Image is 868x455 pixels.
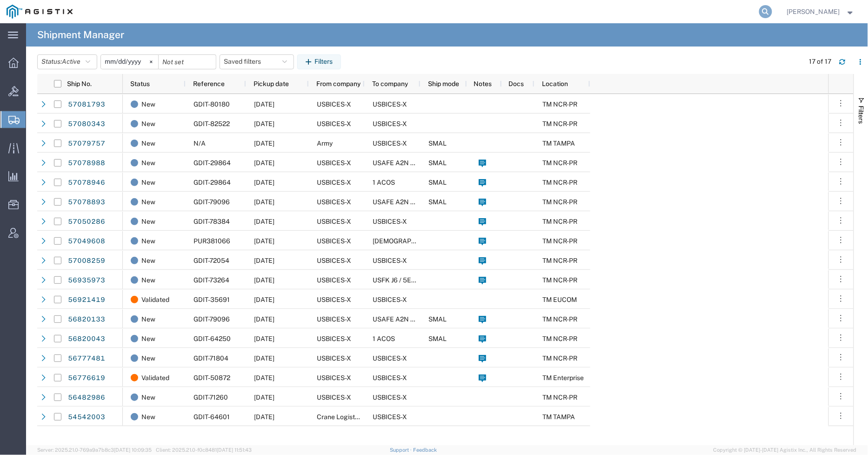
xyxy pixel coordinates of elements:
[373,355,407,362] span: USBICES-X
[130,80,150,87] span: Status
[67,273,106,288] a: 56935973
[428,179,447,186] span: SMAL
[858,106,865,124] span: Filters
[194,120,230,127] span: GDIT-82522
[413,447,437,453] a: Feedback
[542,218,577,225] span: TM NCR-PR
[254,315,274,323] span: 09/25/2025
[390,447,413,453] a: Support
[317,198,351,206] span: USBICES-X
[317,159,351,167] span: USBICES-X
[317,355,351,362] span: USBICES-X
[542,140,575,147] span: TM TAMPA
[194,355,228,362] span: GDIT-71804
[67,194,106,209] a: 57078893
[67,351,106,366] a: 56777481
[373,237,465,245] span: US ARMY
[67,331,106,346] a: 56820043
[141,212,155,231] span: New
[254,413,274,421] span: 09/24/2025
[194,159,231,167] span: GDIT-29864
[194,100,230,108] span: GDIT-80180
[542,335,577,342] span: TM NCR-PR
[254,355,274,362] span: 10/03/2025
[254,394,274,401] span: 10/03/2025
[67,80,92,87] span: Ship No.
[254,276,274,284] span: 09/29/2025
[141,134,155,153] span: New
[542,413,575,421] span: TM TAMPA
[317,140,333,147] span: Army
[194,140,206,147] span: N/A
[317,179,351,186] span: USBICES-X
[373,276,449,284] span: USFK J6 / 5EK325 KOAM
[67,136,106,151] a: 57079757
[67,292,106,307] a: 56921419
[67,409,106,424] a: 54542003
[509,80,524,87] span: Docs
[317,237,351,245] span: USBICES-X
[317,100,351,108] span: USBICES-X
[373,257,407,264] span: USBICES-X
[317,315,351,323] span: USBICES-X
[317,394,351,401] span: USBICES-X
[141,192,155,212] span: New
[254,159,274,167] span: 10/17/2025
[7,5,73,19] img: logo
[67,155,106,170] a: 57078988
[37,447,152,453] span: Server: 2025.21.0-769a9a7b8c3
[141,173,155,192] span: New
[194,315,230,323] span: GDIT-79096
[373,198,474,206] span: USAFE A2N USBICES-X (EUCOM)
[254,140,274,147] span: 10/09/2025
[67,175,106,190] a: 57078946
[194,218,230,225] span: GDIT-78384
[542,198,577,206] span: TM NCR-PR
[373,315,474,323] span: USAFE A2N USBICES-X (EUCOM)
[254,179,274,186] span: 10/17/2025
[317,296,351,303] span: USBICES-X
[254,198,274,206] span: 10/09/2025
[787,7,840,17] span: Andrew Wacyra
[194,257,229,264] span: GDIT-72054
[316,80,361,87] span: From company
[67,116,106,131] a: 57080343
[141,114,155,134] span: New
[141,231,155,251] span: New
[37,23,124,47] h4: Shipment Manager
[194,198,230,206] span: GDIT-79096
[254,335,274,342] span: 09/18/2025
[141,270,155,290] span: New
[373,296,407,303] span: USBICES-X
[373,140,407,147] span: USBICES-X
[141,251,155,270] span: New
[193,80,225,87] span: Reference
[220,54,294,69] button: Saved filters
[317,257,351,264] span: USBICES-X
[67,97,106,112] a: 57081793
[254,218,274,225] span: 10/07/2025
[542,159,577,167] span: TM NCR-PR
[254,374,274,381] span: 10/03/2025
[373,394,407,401] span: USBICES-X
[428,159,447,167] span: SMAL
[317,374,351,381] span: USBICES-X
[317,335,351,342] span: USBICES-X
[542,394,577,401] span: TM NCR-PR
[297,54,341,69] button: Filters
[542,100,577,108] span: TM NCR-PR
[428,198,447,206] span: SMAL
[114,447,152,453] span: [DATE] 10:09:35
[542,276,577,284] span: TM NCR-PR
[156,447,252,453] span: Client: 2025.21.0-f0c8481
[542,374,584,381] span: TM Enterprise
[67,253,106,268] a: 57008259
[542,315,577,323] span: TM NCR-PR
[317,218,351,225] span: USBICES-X
[317,120,351,127] span: USBICES-X
[194,374,230,381] span: GDIT-50872
[67,312,106,327] a: 56820133
[194,394,228,401] span: GDIT-71260
[67,234,106,248] a: 57049608
[542,355,577,362] span: TM NCR-PR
